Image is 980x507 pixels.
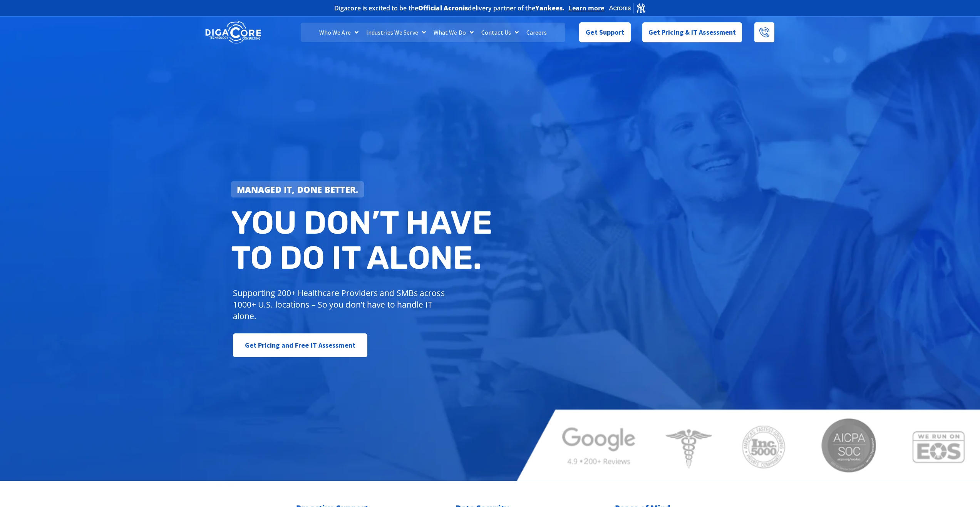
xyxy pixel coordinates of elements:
[523,23,551,42] a: Careers
[334,5,565,11] h2: Digacore is excited to be the delivery partner of the
[648,25,736,40] span: Get Pricing & IT Assessment
[205,20,261,45] img: DigaCore Technology Consulting
[231,181,364,197] a: Managed IT, done better.
[315,23,362,42] a: Who We Are
[231,205,496,276] h2: You don’t have to do IT alone.
[301,23,565,42] nav: Menu
[245,338,355,353] span: Get Pricing and Free IT Assessment
[430,23,477,42] a: What We Do
[569,4,605,12] a: Learn more
[362,23,430,42] a: Industries We Serve
[237,184,358,195] strong: Managed IT, done better.
[535,4,565,12] b: Yankees.
[233,333,367,357] a: Get Pricing and Free IT Assessment
[579,22,630,42] a: Get Support
[586,25,624,40] span: Get Support
[418,4,468,12] b: Official Acronis
[608,2,646,13] img: Acronis
[477,23,523,42] a: Contact Us
[233,287,448,322] p: Supporting 200+ Healthcare Providers and SMBs across 1000+ U.S. locations – So you don’t have to ...
[642,22,742,42] a: Get Pricing & IT Assessment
